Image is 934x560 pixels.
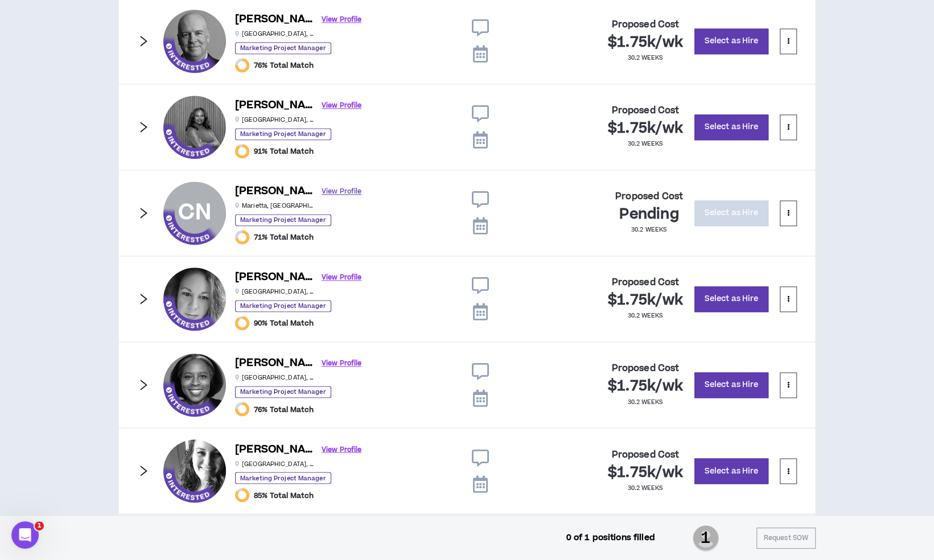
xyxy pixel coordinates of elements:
[235,201,315,210] p: Marietta , [GEOGRAPHIC_DATA]
[235,386,331,398] p: Marketing Project Manager
[627,397,663,406] p: 30.2 weeks
[694,28,768,54] button: Select as Hire
[235,472,331,484] p: Marketing Project Manager
[322,182,361,201] a: View Profile
[235,373,315,382] p: [GEOGRAPHIC_DATA] , [GEOGRAPHIC_DATA]
[615,191,683,202] h4: Proposed Cost
[322,10,361,30] a: View Profile
[163,353,226,416] div: Christina M.
[611,277,679,288] h4: Proposed Cost
[694,114,768,140] button: Select as Hire
[627,139,663,149] p: 30.2 weeks
[137,121,150,133] span: right
[608,290,683,310] span: $1.75k / wk
[608,32,683,52] span: $1.75k / wk
[608,118,683,138] span: $1.75k / wk
[627,311,663,320] p: 30.2 weeks
[137,207,150,219] span: right
[235,459,315,468] p: [GEOGRAPHIC_DATA] , [GEOGRAPHIC_DATA]
[694,372,768,398] button: Select as Hire
[235,441,315,458] h6: [PERSON_NAME]
[235,30,315,38] p: [GEOGRAPHIC_DATA] , [GEOGRAPHIC_DATA]
[163,96,226,158] div: Kamille W.
[137,293,150,305] span: right
[235,128,331,140] p: Marketing Project Manager
[694,286,768,312] button: Select as Hire
[694,200,768,226] button: Select as Hire
[235,97,315,114] h6: [PERSON_NAME]
[254,405,314,414] span: 76% Total Match
[235,355,315,372] h6: [PERSON_NAME]
[631,225,667,234] p: 30.2 weeks
[163,439,226,502] div: Katlyn C.
[137,464,150,477] span: right
[235,183,315,200] h6: [PERSON_NAME]
[611,105,679,116] h4: Proposed Cost
[627,483,663,492] p: 30.2 weeks
[163,267,226,330] div: Christy M.
[163,182,226,244] div: Cheryl N.
[235,11,315,28] h6: [PERSON_NAME]
[235,300,331,312] p: Marketing Project Manager
[322,267,361,287] a: View Profile
[254,319,314,328] span: 90% Total Match
[608,462,683,482] span: $1.75k / wk
[137,35,150,47] span: right
[608,376,683,396] span: $1.75k / wk
[611,19,679,30] h4: Proposed Cost
[235,269,315,286] h6: [PERSON_NAME]
[254,147,314,156] span: 91% Total Match
[235,214,331,226] p: Marketing Project Manager
[235,42,331,54] p: Marketing Project Manager
[254,233,314,242] span: 71% Total Match
[322,96,361,116] a: View Profile
[254,491,314,500] span: 85% Total Match
[611,363,679,374] h4: Proposed Cost
[35,521,44,530] span: 1
[235,287,315,296] p: [GEOGRAPHIC_DATA] , [GEOGRAPHIC_DATA]
[235,116,315,124] p: [GEOGRAPHIC_DATA] , [GEOGRAPHIC_DATA]
[163,10,226,72] div: Patrick S.
[254,61,314,70] span: 76% Total Match
[756,528,816,549] button: Request SOW
[322,353,361,373] a: View Profile
[611,449,679,460] h4: Proposed Cost
[619,205,679,224] h2: Pending
[322,439,361,459] a: View Profile
[566,532,655,544] p: 0 of 1 positions filled
[694,458,768,484] button: Select as Hire
[627,53,663,63] p: 30.2 weeks
[137,378,150,391] span: right
[11,521,39,549] iframe: Intercom live chat
[693,524,719,553] span: 1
